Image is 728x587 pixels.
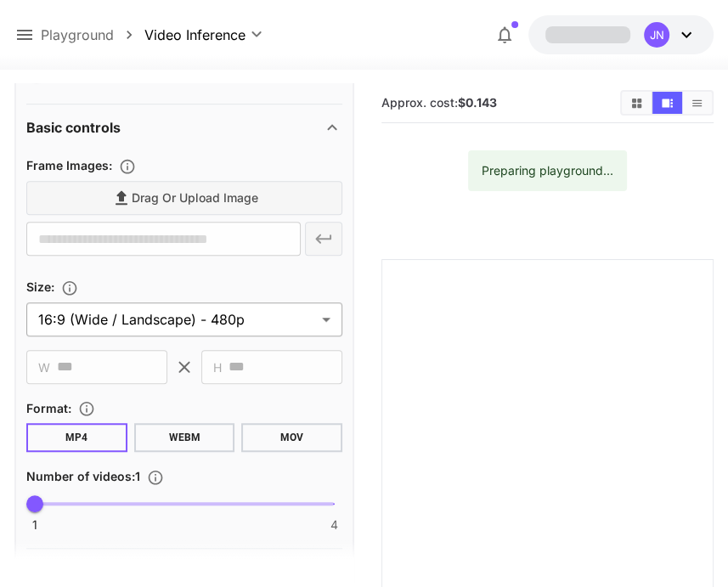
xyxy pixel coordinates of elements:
button: Choose the file format for the output video. [71,400,102,417]
button: Specify how many videos to generate in a single request. Each video generation will be charged se... [140,469,171,486]
button: WEBM [134,423,235,452]
span: W [38,358,50,377]
span: Frame Images : [26,158,112,172]
span: 4 [330,516,338,533]
span: Format : [26,401,71,415]
p: Basic controls [26,117,121,138]
b: $0.143 [458,95,497,110]
span: Size : [26,279,54,294]
button: Show media in grid view [622,92,652,114]
span: Video Inference [144,25,245,45]
button: Show media in list view [682,92,712,114]
div: Show media in grid viewShow media in video viewShow media in list view [620,90,714,116]
span: H [213,358,222,377]
button: MP4 [26,423,127,452]
nav: breadcrumb [41,25,144,45]
span: 16:9 (Wide / Landscape) - 480p [38,309,315,330]
button: Show media in video view [652,92,682,114]
span: Approx. cost: [381,95,497,110]
div: Preparing playground... [482,155,613,186]
button: Adjust the dimensions of the generated image by specifying its width and height in pixels, or sel... [54,279,85,296]
button: Upload frame images. [112,158,143,175]
button: MOV [241,423,342,452]
div: Basic controls [26,107,342,148]
button: JN [528,15,714,54]
a: Playground [41,25,114,45]
span: 1 [32,516,37,533]
span: Number of videos : 1 [26,469,140,483]
div: JN [644,22,669,48]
